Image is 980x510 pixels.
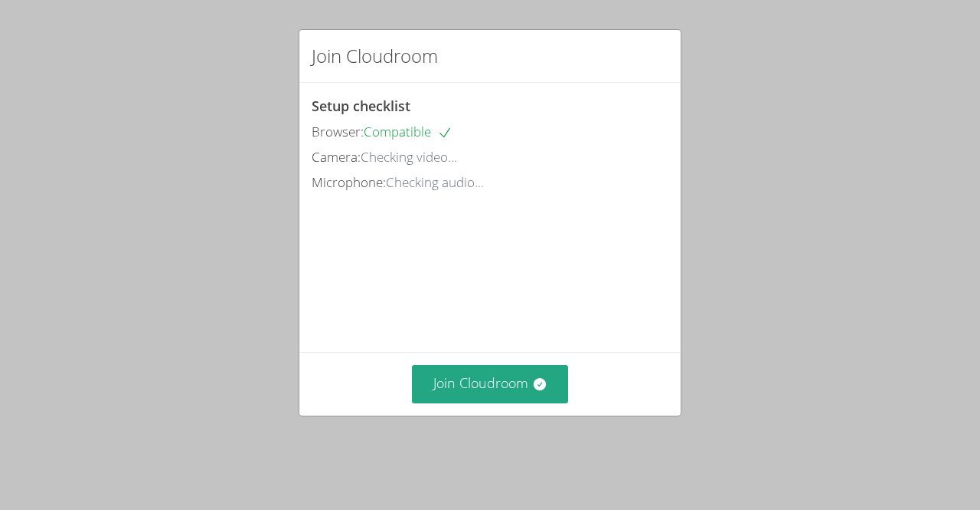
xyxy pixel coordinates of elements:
[312,97,410,115] span: Setup checklist
[364,123,452,140] span: Compatible
[361,148,457,166] span: Checking video...
[312,173,386,191] span: Microphone:
[312,148,361,166] span: Camera:
[386,173,484,191] span: Checking audio...
[312,123,364,140] span: Browser:
[412,365,569,403] button: Join Cloudroom
[312,42,438,70] h2: Join Cloudroom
